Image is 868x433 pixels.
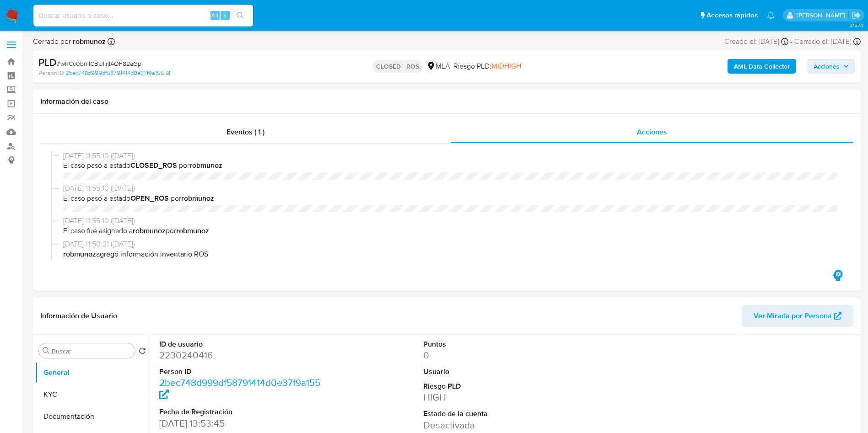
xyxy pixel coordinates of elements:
[790,37,793,47] span: -
[794,37,861,47] div: Cerrado el: [DATE]
[35,384,150,406] button: KYC
[724,37,788,47] div: Creado el: [DATE]
[423,367,590,377] dt: Usuario
[372,60,423,73] p: CLOSED - ROS
[224,11,226,20] span: s
[189,160,222,171] b: robmunoz
[423,339,590,349] dt: Puntos
[130,160,177,171] b: CLOSED_ROS
[423,419,590,432] dd: Desactivada
[63,226,839,236] span: El caso fue asignado a por
[159,417,326,430] dd: [DATE] 13:53:45
[491,61,521,71] span: MIDHIGH
[63,183,839,193] span: [DATE] 11:55:10 ([DATE])
[426,61,450,71] div: MLA
[767,11,775,19] a: Notificaciones
[807,59,855,74] button: Acciones
[231,9,249,22] button: search-icon
[797,11,848,20] p: sandra.helbardt@mercadolibre.com
[71,36,106,47] b: robmunoz
[38,55,57,69] b: PLD
[63,160,839,171] span: El caso pasó a estado por
[423,391,590,404] dd: HIGH
[63,249,96,259] b: robmunoz
[159,376,320,402] a: 2bec748d999df58791414d0e37f9a155
[130,193,169,203] b: OPEN_ROS
[63,249,839,259] p: agregó información inventario ROS
[52,347,131,355] input: Buscar
[33,10,253,21] input: Buscar usuario o caso...
[637,127,667,137] span: Acciones
[706,11,758,20] span: Accesos rápidos
[65,69,170,77] a: 2bec748d999df58791414d0e37f9a155
[38,69,64,77] b: Person ID
[133,225,166,236] b: robmunoz
[423,409,590,419] dt: Estado de la cuenta
[423,349,590,362] dd: 0
[63,239,839,249] span: [DATE] 11:50:21 ([DATE])
[734,59,790,74] b: AML Data Collector
[453,61,521,71] span: Riesgo PLD:
[35,362,150,384] button: General
[40,311,117,321] h1: Información de Usuario
[63,151,839,161] span: [DATE] 11:55:10 ([DATE])
[43,347,50,354] button: Buscar
[159,339,326,349] dt: ID de usuario
[35,406,150,428] button: Documentación
[211,11,219,20] span: Alt
[742,305,853,327] button: Ver Mirada por Persona
[63,193,839,203] span: El caso pasó a estado por
[33,37,106,47] span: Cerrado por
[754,305,832,327] span: Ver Mirada por Persona
[814,59,840,74] span: Acciones
[159,407,326,417] dt: Fecha de Registración
[852,11,861,20] a: Salir
[139,347,146,357] button: Volver al orden por defecto
[159,349,326,362] dd: 2230240416
[63,216,839,226] span: [DATE] 11:55:10 ([DATE])
[423,381,590,391] dt: Riesgo PLD
[728,59,796,74] button: AML Data Collector
[176,225,209,236] b: robmunoz
[181,193,214,203] b: robmunoz
[159,367,326,377] dt: Person ID
[57,59,141,68] span: # whCc0bmICBUlIrjIAOF82aGp
[226,127,264,137] span: Eventos ( 1 )
[40,97,853,106] h1: Información del caso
